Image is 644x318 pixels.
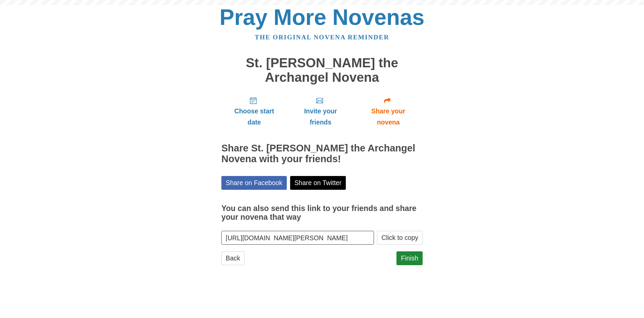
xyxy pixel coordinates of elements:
[287,91,354,131] a: Invite your friends
[221,143,423,165] h2: Share St. [PERSON_NAME] the Archangel Novena with your friends!
[220,5,425,30] a: Pray More Novenas
[354,91,423,131] a: Share your novena
[228,106,280,128] span: Choose start date
[290,176,346,190] a: Share on Twitter
[255,34,389,41] a: The original novena reminder
[294,106,347,128] span: Invite your friends
[221,204,423,221] h3: You can also send this link to your friends and share your novena that way
[377,231,423,245] button: Click to copy
[221,91,287,131] a: Choose start date
[396,251,423,265] a: Finish
[221,176,287,190] a: Share on Facebook
[221,56,423,84] h1: St. [PERSON_NAME] the Archangel Novena
[221,251,245,265] a: Back
[361,106,416,128] span: Share your novena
